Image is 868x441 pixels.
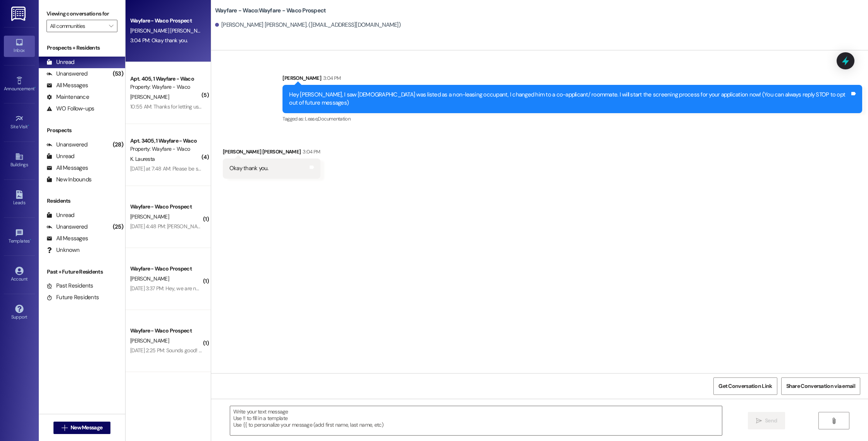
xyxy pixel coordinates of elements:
[130,327,202,335] div: Wayfare - Waco Prospect
[781,377,860,395] button: Share Conversation via email
[46,105,94,113] div: WO Follow-ups
[109,23,113,29] i: 
[130,203,202,211] div: Wayfare - Waco Prospect
[756,418,762,424] i: 
[46,211,74,219] div: Unread
[111,139,125,151] div: (28)
[46,164,88,172] div: All Messages
[39,197,125,205] div: Residents
[130,155,155,162] span: K. Lauresta
[130,37,188,44] div: 3:04 PM: Okay thank you.
[4,112,35,133] a: Site Visit •
[130,223,405,230] div: [DATE] 4:48 PM: [PERSON_NAME] does freelance photography/weddings but her business' name is Captu...
[748,412,785,429] button: Send
[46,58,74,66] div: Unread
[130,347,275,354] div: [DATE] 2:25 PM: Sounds good! Thank you, have a great weekend!
[130,275,169,282] span: [PERSON_NAME]
[215,21,401,29] div: [PERSON_NAME] [PERSON_NAME]. ([EMAIL_ADDRESS][DOMAIN_NAME])
[39,126,125,134] div: Prospects
[301,148,320,156] div: 3:04 PM
[46,81,88,90] div: All Messages
[130,17,202,25] div: Wayfare - Waco Prospect
[46,176,91,184] div: New Inbounds
[46,93,89,101] div: Maintenance
[305,115,318,122] span: Lease ,
[39,268,125,276] div: Past + Future Residents
[28,123,29,128] span: •
[46,8,117,20] label: Viewing conversations for
[130,93,169,100] span: [PERSON_NAME]
[4,150,35,171] a: Buildings
[71,424,102,432] span: New Message
[46,282,93,290] div: Past Residents
[321,74,341,82] div: 3:04 PM
[282,113,862,124] div: Tagged as:
[11,7,27,21] img: ResiDesk Logo
[713,377,777,395] button: Get Conversation Link
[46,152,74,160] div: Unread
[318,115,350,122] span: Documentation
[46,293,99,301] div: Future Residents
[765,417,777,425] span: Send
[130,213,169,220] span: [PERSON_NAME]
[215,7,326,15] b: Wayfare - Waco: Wayfare - Waco Prospect
[46,70,88,78] div: Unanswered
[289,91,850,107] div: Hey [PERSON_NAME], I saw [DEMOGRAPHIC_DATA] was listed as a non-leasing occupant, I changed him t...
[34,85,36,90] span: •
[223,148,320,158] div: [PERSON_NAME] [PERSON_NAME]
[111,221,125,233] div: (25)
[50,20,105,32] input: All communities
[130,145,202,153] div: Property: Wayfare - Waco
[46,141,88,149] div: Unanswered
[4,188,35,209] a: Leads
[4,36,35,57] a: Inbox
[53,422,111,434] button: New Message
[46,234,88,243] div: All Messages
[130,265,202,273] div: Wayfare - Waco Prospect
[130,103,308,110] div: 10:55 AM: Thanks for letting us know, I will have maintenance take a look at that!
[46,246,79,254] div: Unknown
[39,44,125,52] div: Prospects + Residents
[111,68,125,80] div: (53)
[229,164,269,172] div: Okay thank you.
[130,285,805,292] div: [DATE] 3:37 PM: Hey, we are not able to withhold that due to fair housing laws we have to keep ev...
[30,237,31,243] span: •
[282,74,862,85] div: [PERSON_NAME]
[130,75,202,83] div: Apt. 405, 1 Wayfare - Waco
[130,27,209,34] span: [PERSON_NAME] [PERSON_NAME]
[130,337,169,344] span: [PERSON_NAME]
[130,165,294,172] div: [DATE] at 7:48 AM: Please be strict with us pet owners and be consistent.
[4,226,35,247] a: Templates •
[130,83,202,91] div: Property: Wayfare - Waco
[4,264,35,285] a: Account
[62,425,67,431] i: 
[4,302,35,323] a: Support
[130,137,202,145] div: Apt. 3405, 1 Wayfare - Waco
[786,382,855,390] span: Share Conversation via email
[718,382,772,390] span: Get Conversation Link
[46,223,88,231] div: Unanswered
[831,418,837,424] i: 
